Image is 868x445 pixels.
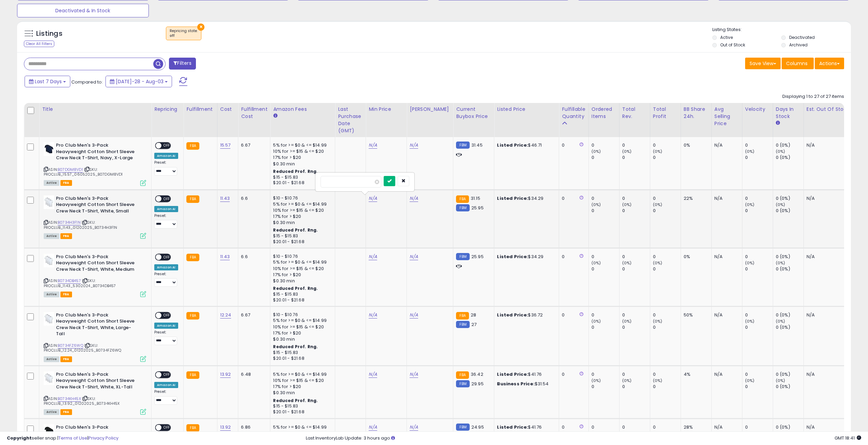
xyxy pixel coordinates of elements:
[497,381,535,387] b: Business Price:
[338,106,363,134] div: Last Purchase Date (GMT)
[622,195,650,202] div: 0
[497,195,554,202] div: $34.29
[622,154,650,161] div: 0
[592,384,619,390] div: 0
[471,371,483,377] span: 36.42
[60,409,72,415] span: FBA
[807,254,866,260] p: N/A
[369,312,377,318] a: N/A
[25,76,70,87] button: Last 7 Days
[273,403,330,409] div: $15 - $15.83
[273,213,330,220] div: 17% for > $20
[592,260,601,266] small: (0%)
[369,195,377,202] a: N/A
[592,378,601,383] small: (0%)
[745,208,773,214] div: 0
[154,264,178,270] div: Amazon AI
[497,381,554,387] div: $31.54
[56,371,139,392] b: Pro Club Men's 3-Pack Heavyweight Cotton Short Sleeve Crew Neck T-Shirt, White, XL-Tall
[776,106,801,120] div: Days In Stock
[241,195,265,202] div: 6.6
[653,208,681,214] div: 0
[684,142,706,148] div: 0%
[776,324,803,330] div: 0 (0%)
[88,435,118,441] a: Privacy Policy
[497,253,528,260] b: Listed Price:
[622,378,632,383] small: (0%)
[71,79,103,85] span: Compared to:
[497,142,528,148] b: Listed Price:
[456,321,469,328] small: FBM
[186,142,199,150] small: FBA
[410,371,418,378] a: N/A
[497,142,554,148] div: $46.71
[154,272,178,287] div: Preset:
[653,254,681,260] div: 0
[410,195,418,202] a: N/A
[745,260,755,266] small: (0%)
[410,142,418,149] a: N/A
[562,312,583,318] div: 0
[44,167,123,177] span: | SKU: PROCLUB_15.57_06052025_B07DGM8VD1
[273,227,318,233] b: Reduced Prof. Rng.
[44,180,59,186] span: All listings currently available for purchase on Amazon
[273,266,330,272] div: 10% for >= $15 & <= $20
[56,195,139,216] b: Pro Club Men's 3-Pack Heavyweight Cotton Short Sleeve Crew Neck T-Shirt, White, Small
[273,106,332,113] div: Amazon Fees
[60,356,72,362] span: FBA
[241,424,265,430] div: 6.86
[241,312,265,318] div: 6.67
[410,253,418,260] a: N/A
[471,321,476,328] span: 27
[60,180,72,186] span: FBA
[36,29,62,39] h5: Listings
[273,233,330,239] div: $15 - $15.83
[815,58,844,69] button: Actions
[776,202,785,207] small: (0%)
[56,254,139,275] b: Pro Club Men's 3-Pack Heavyweight Cotton Short Sleeve Crew Neck T-Shirt, White, Medium
[622,106,647,120] div: Total Rev.
[44,254,54,267] img: 31tBiMqgiXL._SL40_.jpg
[44,233,59,239] span: All listings currently available for purchase on Amazon
[273,356,330,361] div: $20.01 - $21.68
[471,312,476,318] span: 28
[456,195,469,203] small: FBA
[273,180,330,186] div: $20.01 - $21.68
[273,350,330,356] div: $15 - $15.83
[56,312,139,339] b: Pro Club Men's 3-Pack Heavyweight Cotton Short Sleeve Crew Neck T-Shirt, White, Large-Tall
[622,324,650,330] div: 0
[369,371,377,378] a: N/A
[58,435,87,441] a: Terms of Use
[592,195,619,202] div: 0
[60,233,72,239] span: FBA
[456,106,491,120] div: Current Buybox Price
[44,312,54,326] img: 31tBiMqgiXL._SL40_.jpg
[684,424,706,430] div: 28%
[684,371,706,377] div: 4%
[273,161,330,167] div: $0.30 min
[776,149,785,154] small: (0%)
[712,27,851,33] p: Listing States:
[273,201,330,207] div: 5% for >= $0 & <= $14.99
[273,142,330,148] div: 5% for >= $0 & <= $14.99
[273,113,277,119] small: Amazon Fees.
[273,377,330,384] div: 10% for >= $15 & <= $20
[273,317,330,324] div: 5% for >= $0 & <= $14.99
[44,424,54,438] img: 31PX89luF1L._SL40_.jpg
[44,142,54,156] img: 31kL126LX1L._SL40_.jpg
[745,154,773,161] div: 0
[241,142,265,148] div: 6.67
[497,424,528,430] b: Listed Price:
[273,424,330,430] div: 5% for >= $0 & <= $14.99
[273,168,318,174] b: Reduced Prof. Rng.
[154,106,181,113] div: Repricing
[653,312,681,318] div: 0
[471,142,483,148] span: 31.45
[58,278,81,284] a: B0734DB457
[653,195,681,202] div: 0
[56,424,139,445] b: Pro Club Men's 3-Pack Heavyweight Cotton Short Sleeve Crew Neck T-Shirt, Black, Small
[684,106,709,120] div: BB Share 24h.
[653,378,663,383] small: (0%)
[58,167,83,173] a: B07DGM8VD1
[714,371,737,377] div: N/A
